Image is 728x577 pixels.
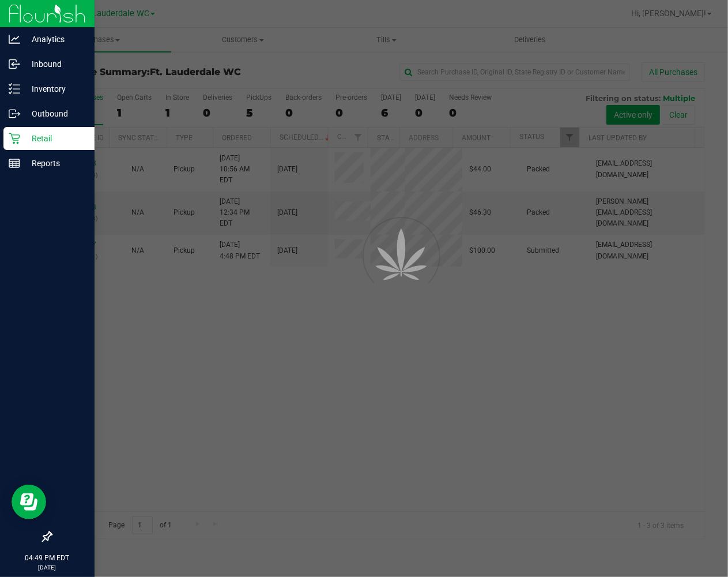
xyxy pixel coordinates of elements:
[5,563,89,572] p: [DATE]
[5,553,89,563] p: 04:49 PM EDT
[9,83,20,95] inline-svg: Inventory
[9,158,20,169] inline-svg: Reports
[9,133,20,144] inline-svg: Retail
[20,132,89,145] p: Retail
[20,107,89,121] p: Outbound
[20,82,89,96] p: Inventory
[12,485,46,519] iframe: Resource center
[20,57,89,71] p: Inbound
[20,156,89,170] p: Reports
[9,108,20,119] inline-svg: Outbound
[20,32,89,46] p: Analytics
[9,33,20,45] inline-svg: Analytics
[9,58,20,70] inline-svg: Inbound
